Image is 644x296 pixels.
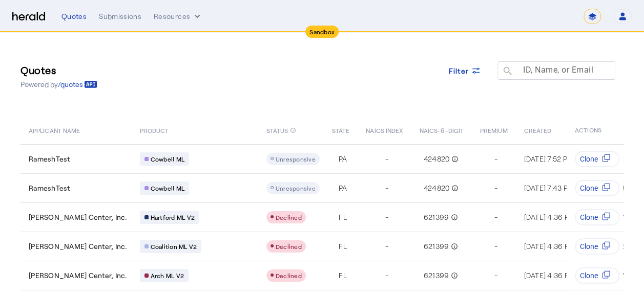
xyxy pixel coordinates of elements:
[276,185,316,192] span: Unresponsive
[449,241,458,252] mat-icon: info_outline
[580,212,598,222] span: Clone
[151,242,197,251] span: Coalition ML V2
[420,125,464,135] span: NAICS-6-DIGIT
[20,63,97,77] h3: Quotes
[449,270,458,281] mat-icon: info_outline
[276,155,316,163] span: Unresponsive
[524,271,574,280] span: [DATE] 4:36 PM
[99,11,141,21] div: Submissions
[524,242,574,251] span: [DATE] 4:36 PM
[58,79,97,89] a: /quotes
[29,183,70,193] span: RameshTest
[424,154,450,164] span: 424820
[366,125,403,135] span: NAICS INDEX
[339,154,347,164] span: PA
[339,212,347,222] span: FL
[151,184,185,192] span: Cowbell ML
[494,183,497,193] span: -
[151,271,184,280] span: Arch ML V2
[567,116,624,144] th: ACTIONS
[424,212,449,222] span: 621399
[29,270,128,281] span: [PERSON_NAME] Center, Inc.
[385,270,388,281] span: -
[61,11,87,21] div: Quotes
[480,125,508,135] span: PREMIUM
[524,154,573,163] span: [DATE] 7:52 PM
[154,11,202,21] button: Resources dropdown menu
[449,154,459,164] mat-icon: info_outline
[580,241,598,252] span: Clone
[151,213,195,221] span: Hartford ML V2
[494,241,497,252] span: -
[575,151,619,167] button: Clone
[276,272,302,279] span: Declined
[580,183,598,193] span: Clone
[266,125,288,135] span: STATUS
[494,154,497,164] span: -
[339,241,347,252] span: FL
[424,270,449,281] span: 621399
[385,154,388,164] span: -
[524,125,551,135] span: CREATED
[424,183,450,193] span: 424820
[575,180,619,196] button: Clone
[339,183,347,193] span: PA
[20,79,97,89] p: Powered by
[385,212,388,222] span: -
[151,155,185,163] span: Cowbell ML
[575,238,619,255] button: Clone
[12,12,45,21] img: Herald Logo
[140,125,169,135] span: PRODUCT
[575,209,619,225] button: Clone
[276,214,302,221] span: Declined
[494,212,497,222] span: -
[424,241,449,252] span: 621399
[523,65,593,75] mat-label: ID, Name, or Email
[494,270,497,281] span: -
[385,241,388,252] span: -
[449,212,458,222] mat-icon: info_outline
[580,270,598,281] span: Clone
[449,65,469,76] span: Filter
[276,243,302,250] span: Declined
[580,154,598,164] span: Clone
[524,184,573,192] span: [DATE] 7:43 PM
[29,125,80,135] span: APPLICANT NAME
[29,154,70,164] span: RameshTest
[524,213,574,221] span: [DATE] 4:36 PM
[332,125,349,135] span: STATE
[385,183,388,193] span: -
[29,241,128,252] span: [PERSON_NAME] Center, Inc.
[449,183,459,193] mat-icon: info_outline
[575,267,619,284] button: Clone
[305,26,339,38] div: Sandbox
[339,270,347,281] span: FL
[290,125,296,136] mat-icon: info_outline
[29,212,128,222] span: [PERSON_NAME] Center, Inc.
[441,61,490,80] button: Filter
[497,65,515,78] mat-icon: search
